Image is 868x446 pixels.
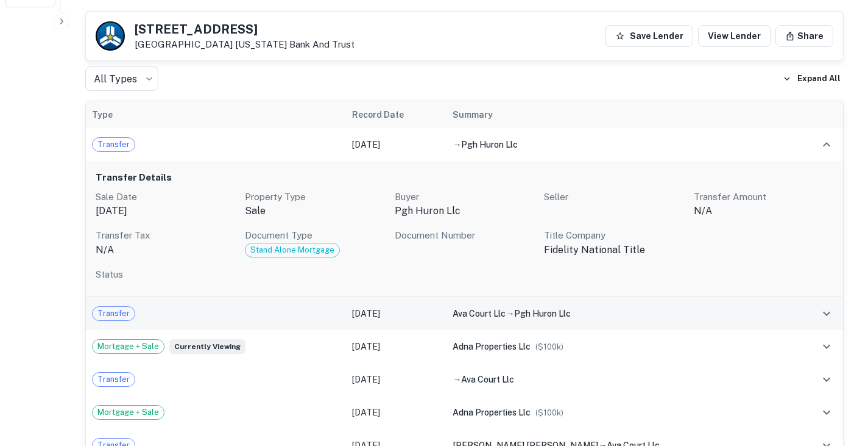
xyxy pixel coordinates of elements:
p: Seller [544,190,683,204]
p: pgh huron llc [395,204,534,218]
p: [GEOGRAPHIC_DATA] [135,39,355,50]
p: fidelity national title [544,243,683,257]
span: Currently viewing [169,339,245,354]
iframe: Chat Widget [807,348,868,407]
span: Mortgage + Sale [93,406,164,419]
th: Type [86,101,346,128]
td: [DATE] [346,396,446,429]
th: Summary [446,101,791,128]
span: Transfer [93,138,135,151]
p: Transfer Amount [694,190,833,204]
th: Record Date [346,101,446,128]
p: Buyer [395,190,534,204]
p: sale [245,204,384,218]
button: expand row [816,134,837,155]
h6: Transfer Details [96,171,833,185]
p: N/A [694,204,833,218]
span: ($ 100k ) [535,342,563,351]
p: [DATE] [96,204,235,218]
p: Sale Date [96,190,235,204]
button: expand row [816,336,837,357]
div: All Types [85,67,158,91]
a: [US_STATE] Bank And Trust [235,39,355,49]
span: ava court llc [453,309,506,318]
td: [DATE] [346,128,446,161]
div: → [453,373,785,386]
td: [DATE] [346,330,446,363]
div: → [453,307,785,320]
p: Document Number [395,228,534,243]
button: expand row [816,402,837,423]
button: Save Lender [605,25,693,47]
div: Code: 93 [245,243,340,257]
span: Transfer [93,373,135,386]
span: ($ 100k ) [535,408,563,417]
span: pgh huron llc [461,140,518,149]
span: Transfer [93,308,135,320]
a: View Lender [698,25,771,47]
p: Transfer Tax [96,228,235,243]
button: Expand All [780,70,844,88]
p: Status [96,267,833,282]
p: Title Company [544,228,683,243]
button: expand row [816,303,837,324]
h5: [STREET_ADDRESS] [135,23,355,35]
span: ava court llc [461,375,514,384]
span: Mortgage + Sale [93,340,164,353]
td: [DATE] [346,297,446,330]
span: pgh huron llc [514,309,571,318]
p: N/A [96,243,235,257]
div: → [453,138,785,151]
button: Share [775,25,833,47]
span: Stand Alone Mortgage [245,244,339,256]
p: Property Type [245,190,384,204]
p: Document Type [245,228,384,243]
td: [DATE] [346,363,446,396]
span: adna properties llc [453,408,531,417]
span: adna properties llc [453,342,531,351]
